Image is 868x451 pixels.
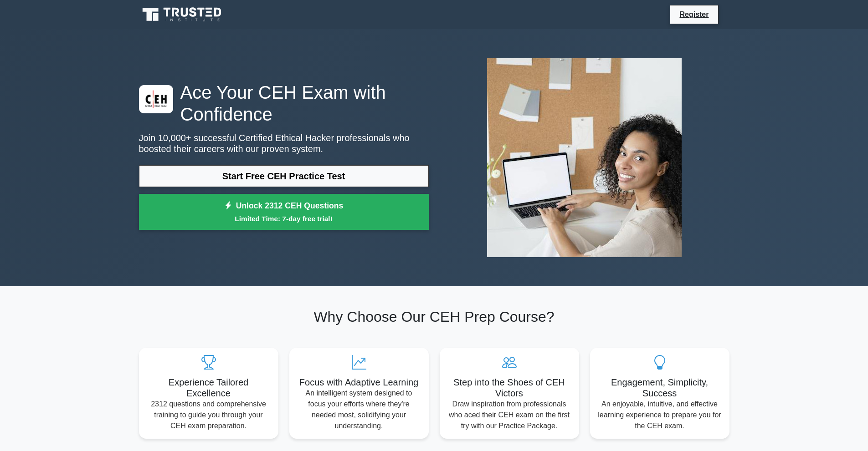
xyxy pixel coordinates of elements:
small: Limited Time: 7-day free trial! [150,213,417,224]
p: An enjoyable, intuitive, and effective learning experience to prepare you for the CEH exam. [597,399,722,431]
a: Unlock 2312 CEH QuestionsLimited Time: 7-day free trial! [139,194,429,230]
p: An intelligent system designed to focus your efforts where they're needed most, solidifying your ... [297,388,421,431]
h1: Ace Your CEH Exam with Confidence [139,81,429,125]
h5: Experience Tailored Excellence [146,377,271,399]
h5: Step into the Shoes of CEH Victors [447,377,572,399]
p: Draw inspiration from professionals who aced their CEH exam on the first try with our Practice Pa... [447,399,572,431]
p: 2312 questions and comprehensive training to guide you through your CEH exam preparation. [146,399,271,431]
h5: Engagement, Simplicity, Success [597,377,722,399]
h2: Why Choose Our CEH Prep Course? [139,308,729,325]
h5: Focus with Adaptive Learning [297,377,421,388]
a: Register [674,9,714,20]
a: Start Free CEH Practice Test [139,165,429,187]
p: Join 10,000+ successful Certified Ethical Hacker professionals who boosted their careers with our... [139,132,429,154]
